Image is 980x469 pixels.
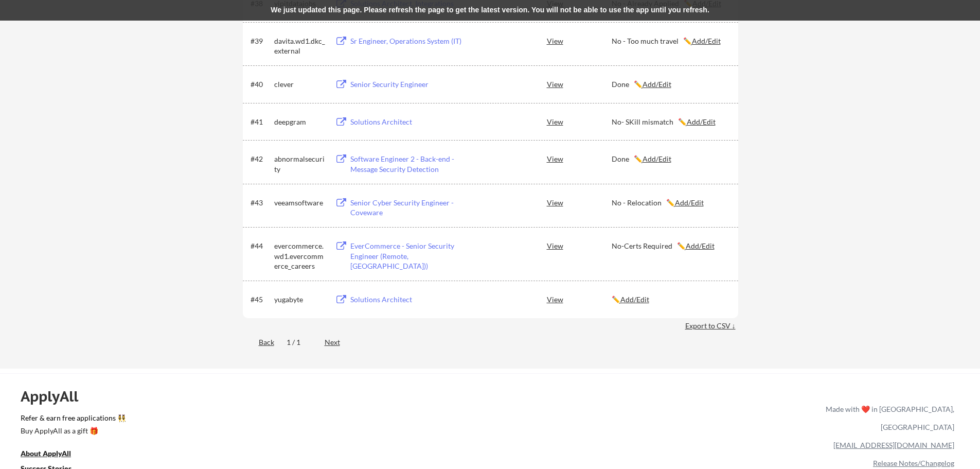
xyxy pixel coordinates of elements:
div: Software Engineer 2 - Back-end - Message Security Detection [350,154,478,174]
div: Done ✏️ [612,79,729,90]
div: #43 [251,198,271,208]
div: #39 [251,36,271,46]
div: ✏️ [612,294,729,305]
div: Next [325,337,352,348]
div: Export to CSV ↓ [685,321,738,331]
div: veeamsoftware [274,198,326,208]
div: Senior Security Engineer [350,79,478,90]
u: Add/Edit [643,80,671,89]
a: Release Notes/Changelog [873,459,954,467]
div: View [547,75,612,93]
a: About ApplyAll [21,448,85,461]
div: davita.wd1.dkc_external [274,36,326,56]
div: EverCommerce - Senior Security Engineer (Remote, [GEOGRAPHIC_DATA])) [350,241,478,271]
div: View [547,290,612,308]
div: Made with ❤️ in [GEOGRAPHIC_DATA], [GEOGRAPHIC_DATA] [822,400,954,436]
div: No - Too much travel ✏️ [612,36,729,46]
div: No- SKill mismatch ✏️ [612,117,729,127]
div: Solutions Architect [350,294,478,305]
div: #44 [251,241,271,251]
div: 1 / 1 [287,337,312,348]
a: [EMAIL_ADDRESS][DOMAIN_NAME] [833,441,954,449]
u: Add/Edit [620,295,649,304]
u: About ApplyAll [21,449,71,458]
div: Senior Cyber Security Engineer - Coveware [350,198,478,218]
div: yugabyte [274,294,326,305]
div: View [547,236,612,255]
div: evercommerce.wd1.evercommerce_careers [274,241,326,271]
u: Add/Edit [675,198,704,207]
div: View [547,112,612,131]
div: deepgram [274,117,326,127]
div: Solutions Architect [350,117,478,127]
div: clever [274,79,326,90]
a: Buy ApplyAll as a gift 🎁 [21,425,123,438]
div: View [547,193,612,212]
div: Buy ApplyAll as a gift 🎁 [21,427,123,435]
a: Refer & earn free applications 👯‍♀️ [21,414,611,425]
div: View [547,149,612,168]
u: Add/Edit [643,154,671,163]
u: Add/Edit [692,37,721,45]
div: #42 [251,154,271,164]
div: ApplyAll [21,388,90,405]
div: No-Certs Required ✏️ [612,241,729,251]
u: Add/Edit [686,241,715,250]
u: Add/Edit [687,117,716,126]
div: abnormalsecurity [274,154,326,174]
div: Back [243,337,274,348]
div: #41 [251,117,271,127]
div: #40 [251,79,271,90]
div: Done ✏️ [612,154,729,164]
div: View [547,31,612,50]
div: No - Relocation ✏️ [612,198,729,208]
div: Sr Engineer, Operations System (IT) [350,36,478,46]
div: #45 [251,294,271,305]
